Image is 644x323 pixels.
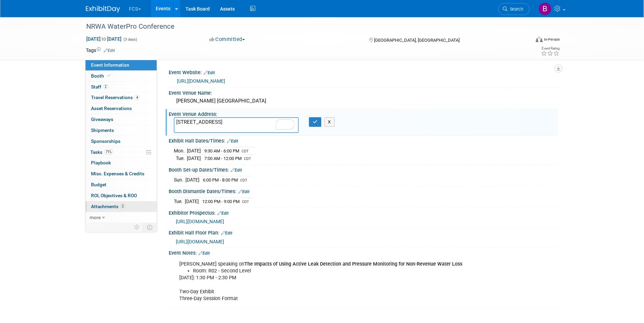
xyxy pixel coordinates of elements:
a: Sponsorships [86,136,157,147]
td: [DATE] [187,147,201,155]
a: Edit [231,168,242,173]
div: Exhibitor Prospectus: [169,208,558,217]
a: Edit [238,189,249,194]
span: Event Information [91,62,129,68]
td: Toggle Event Tabs [143,223,157,232]
a: Tasks71% [86,147,157,158]
a: more [86,212,157,223]
div: In-Person [544,37,560,42]
span: Search [507,6,523,12]
a: Travel Reservations4 [86,92,157,103]
span: Travel Reservations [91,95,140,100]
span: 6:00 PM - 8:00 PM [203,177,238,183]
span: Giveaways [91,117,113,122]
a: [URL][DOMAIN_NAME] [177,78,225,84]
span: Booth [91,73,112,79]
span: Asset Reservations [91,106,132,111]
div: Event Venue Name: [169,88,558,96]
span: Shipments [91,127,114,133]
span: Staff [91,84,108,90]
span: 71% [104,149,113,154]
span: 9:30 AM - 6:00 PM [204,148,239,153]
div: Exhibit Hall Dates/Times: [169,136,558,145]
a: Asset Reservations [86,103,157,114]
img: Barb DeWyer [539,2,552,15]
td: Sun. [174,176,185,184]
span: Tasks [90,149,113,155]
span: (3 days) [123,37,137,42]
span: ROI, Objectives & ROO [91,193,137,198]
div: Event Website: [169,67,558,76]
b: The Impacts of Using Active Leak Detection and Pressure Monitoring for Non-Revenue Water Loss [244,261,462,267]
a: Playbook [86,158,157,168]
div: Event Venue Address: [169,109,558,118]
div: Booth Set-up Dates/Times: [169,165,558,174]
span: CDT [242,200,249,204]
div: Exhibit Hall Floor Plan: [169,228,558,237]
div: Event Notes: [169,248,558,257]
i: Booth reservation complete [107,74,111,78]
span: Misc. Expenses & Credits [91,171,144,176]
td: [DATE] [185,176,199,184]
a: Shipments [86,125,157,136]
span: 12:00 PM - 9:00 PM [202,199,240,204]
a: Edit [227,139,238,144]
span: CDT [242,149,249,153]
a: Event Information [86,60,157,70]
span: 7:00 AM - 12:00 PM [204,156,242,161]
button: X [324,117,335,127]
td: Mon. [174,147,187,155]
a: Edit [217,211,229,216]
button: Committed [207,36,248,43]
span: 2 [120,204,125,209]
td: Tue. [174,154,187,162]
a: [URL][DOMAIN_NAME] [176,219,224,224]
span: 2 [103,84,108,89]
span: [DATE] [DATE] [86,36,122,42]
a: Search [498,3,530,15]
a: Staff2 [86,82,157,92]
div: Event Format [489,36,560,46]
span: Sponsorships [91,138,120,144]
div: [PERSON_NAME] speaking on [DATE]: 1:30 PM - 2:30 PM Two-Day Exhibit Three-Day Session Format [175,257,483,305]
img: ExhibitDay [86,6,120,13]
a: [URL][DOMAIN_NAME] [176,239,224,244]
a: Edit [204,70,215,75]
span: Budget [91,182,106,187]
span: [GEOGRAPHIC_DATA], [GEOGRAPHIC_DATA] [374,38,460,43]
td: Tags [86,47,115,54]
a: Edit [221,231,232,235]
a: Attachments2 [86,201,157,212]
a: Edit [198,251,210,256]
span: 4 [134,95,140,100]
a: ROI, Objectives & ROO [86,190,157,201]
span: Attachments [91,204,125,209]
div: Event Rating [541,47,559,50]
img: Format-Inperson.png [536,37,543,42]
a: Budget [86,179,157,190]
a: Edit [104,48,115,53]
li: Room: R02 - Second Level [193,268,479,274]
div: NRWA WaterPro Conference [84,21,519,33]
textarea: To enrich screen reader interactions, please activate Accessibility in Grammarly extension settings [174,117,299,133]
td: [DATE] [187,154,201,162]
div: Booth Dismantle Dates/Times: [169,186,558,195]
span: Playbook [91,160,111,165]
span: CDT [244,157,251,161]
td: Tue. [174,198,185,205]
span: more [90,215,101,220]
a: Giveaways [86,114,157,125]
a: Misc. Expenses & Credits [86,169,157,179]
td: Personalize Event Tab Strip [131,223,143,232]
td: [DATE] [185,198,199,205]
a: Booth [86,71,157,81]
div: [PERSON_NAME] [GEOGRAPHIC_DATA] [174,96,553,106]
span: to [101,36,107,42]
span: CDT [240,178,247,183]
